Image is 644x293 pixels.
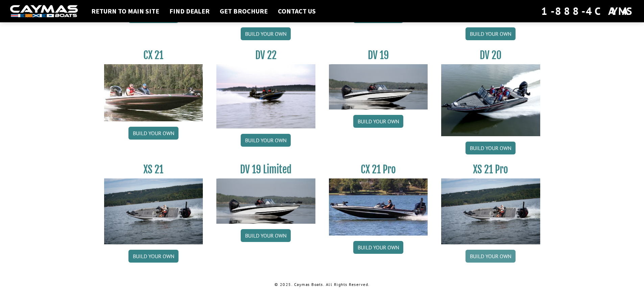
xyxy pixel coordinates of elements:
a: Build your own [128,250,178,263]
h3: XS 21 [104,163,203,176]
a: Get Brochure [216,7,271,16]
a: Build your own [466,250,516,263]
a: Build your own [466,142,516,154]
img: CX-21Pro_thumbnail.jpg [329,178,428,235]
h3: CX 21 [104,49,203,62]
a: Build your own [241,27,291,40]
h3: DV 19 [329,49,428,62]
a: Build your own [353,241,403,254]
a: Contact Us [275,7,319,16]
p: © 2025. Caymas Boats. All Rights Reserved. [104,282,540,288]
div: 1-888-4CAYMAS [541,4,634,19]
img: dv-19-ban_from_website_for_caymas_connect.png [216,178,315,224]
h3: DV 20 [441,49,540,62]
a: Build your own [466,27,516,40]
img: white-logo-c9c8dbefe5ff5ceceb0f0178aa75bf4bb51f6bca0971e226c86eb53dfe498488.png [10,5,78,18]
img: XS_21_thumbnail.jpg [104,178,203,244]
a: Build your own [241,134,291,147]
a: Build your own [241,229,291,242]
h3: DV 19 Limited [216,163,315,176]
a: Find Dealer [166,7,213,16]
img: dv-19-ban_from_website_for_caymas_connect.png [329,64,428,109]
h3: DV 22 [216,49,315,62]
a: Build your own [128,127,178,140]
img: XS_21_thumbnail.jpg [441,178,540,244]
h3: CX 21 Pro [329,163,428,176]
img: CX21_thumb.jpg [104,64,203,121]
img: DV_20_from_website_for_caymas_connect.png [441,64,540,136]
a: Return to main site [88,7,163,16]
h3: XS 21 Pro [441,163,540,176]
img: DV22_original_motor_cropped_for_caymas_connect.jpg [216,64,315,128]
a: Build your own [353,115,403,128]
